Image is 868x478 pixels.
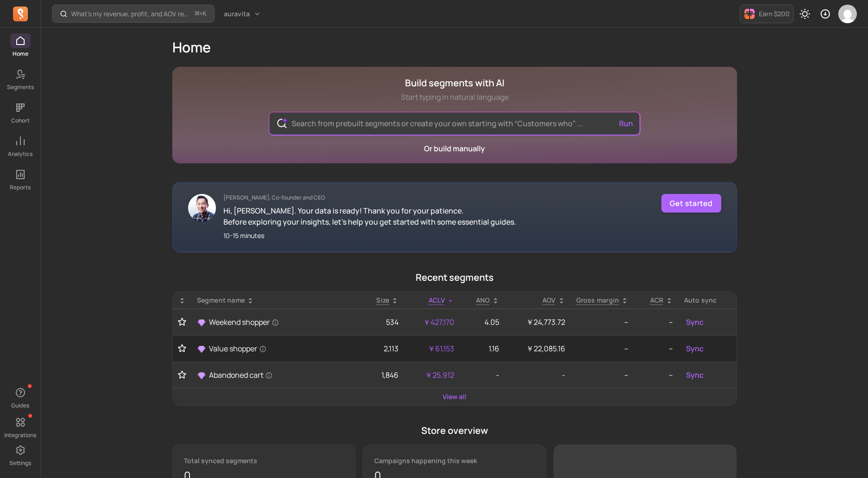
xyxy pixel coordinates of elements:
button: Toggle favorite [178,344,186,353]
kbd: ⌘ [195,8,200,20]
p: Store overview [172,424,737,437]
span: auravita [224,9,250,19]
a: Or build manually [424,143,485,154]
a: Weekend shopper [197,317,355,328]
p: AOV [542,296,556,305]
button: Toggle favorite [178,317,186,327]
p: Gross margin [576,296,620,305]
span: Size [376,296,389,304]
p: Reports [10,184,31,191]
p: Earn $200 [759,9,790,19]
p: ￥22,085.16 [510,343,565,354]
span: + [195,9,207,19]
p: 10-15 minutes [223,231,516,240]
button: Sync [684,315,705,329]
p: -- [640,369,673,381]
p: 1.16 [465,343,499,354]
p: 4.05 [465,317,499,328]
div: Segment name [197,296,355,305]
img: John Chao CEO [188,194,216,222]
p: -- [640,317,673,328]
p: ￥61,153 [410,343,454,354]
button: What’s my revenue, profit, and AOV recently?⌘+K [52,5,215,23]
span: Sync [686,317,704,328]
p: Before exploring your insights, let's help you get started with some essential guides. [223,216,516,227]
span: Abandoned cart [209,369,273,381]
button: Guides [10,383,31,411]
p: ￥427,170 [410,317,454,328]
p: Campaigns happening this week [374,456,535,465]
p: Integrations [4,432,36,439]
a: View all [443,392,466,401]
kbd: K [203,10,207,18]
a: Value shopper [197,343,355,354]
p: Hi, [PERSON_NAME]. Your data is ready! Thank you for your patience. [223,205,516,216]
a: Abandoned cart [197,369,355,381]
p: ￥25,912 [410,369,454,381]
h1: Home [172,39,737,56]
p: -- [576,343,629,354]
p: -- [640,343,673,354]
p: Total synced segments [184,456,344,465]
p: - [465,369,499,381]
input: Search from prebuilt segments or create your own starting with “Customers who” ... [284,112,625,135]
span: ANO [476,296,490,304]
p: 1,846 [366,369,398,381]
button: Sync [684,341,705,356]
p: Start typing in natural language [401,91,509,103]
h1: Build segments with AI [401,77,509,90]
span: Sync [686,369,704,381]
p: What’s my revenue, profit, and AOV recently? [71,9,191,19]
p: Segments [7,84,34,91]
button: Sync [684,368,705,382]
p: - [510,369,565,381]
span: Weekend shopper [209,317,279,328]
p: Recent segments [172,271,737,284]
p: ￥24,773.72 [510,317,565,328]
p: Settings [9,459,31,467]
p: 2,113 [366,343,398,354]
span: Sync [686,343,704,354]
p: Cohort [11,117,30,124]
span: Value shopper [209,343,267,354]
div: Auto sync [684,296,731,305]
p: Home [13,50,28,58]
p: 534 [366,317,398,328]
p: [PERSON_NAME], Co-founder and CEO [223,194,516,201]
p: Guides [11,402,29,409]
button: Toggle favorite [178,370,186,380]
button: Earn $200 [740,5,794,23]
button: Toggle dark mode [796,5,814,23]
span: ACLV [429,296,445,304]
button: Get started [661,194,721,213]
p: ACR [650,296,664,305]
img: avatar [838,5,857,23]
p: -- [576,317,629,328]
button: Run [615,114,637,133]
p: -- [576,369,629,381]
p: Analytics [8,150,33,158]
button: auravita [218,6,267,22]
